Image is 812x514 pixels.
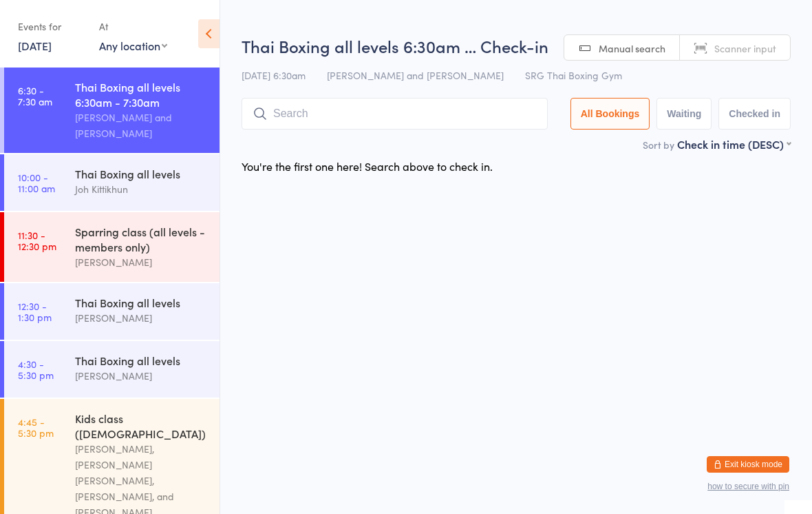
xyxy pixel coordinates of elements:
[242,98,548,130] input: Search
[18,15,85,38] div: Events for
[718,98,791,130] button: Checked in
[99,38,167,53] div: Any location
[75,110,208,141] div: [PERSON_NAME] and [PERSON_NAME]
[677,136,791,152] div: Check in time (DESC)
[18,38,52,53] a: [DATE]
[18,300,52,322] time: 12:30 - 1:30 pm
[707,482,789,491] button: how to secure with pin
[75,295,208,310] div: Thai Boxing all levels
[525,68,622,82] span: SRG Thai Boxing Gym
[75,166,208,181] div: Thai Boxing all levels
[327,68,504,82] span: [PERSON_NAME] and [PERSON_NAME]
[75,181,208,197] div: Joh Kittikhun
[707,456,789,473] button: Exit kiosk mode
[75,353,208,368] div: Thai Boxing all levels
[599,41,665,55] span: Manual search
[75,411,208,441] div: Kids class ([DEMOGRAPHIC_DATA])
[75,224,208,254] div: Sparring class (all levels - members only)
[75,79,208,110] div: Thai Boxing all levels 6:30am - 7:30am
[18,416,54,438] time: 4:45 - 5:30 pm
[656,98,712,130] button: Waiting
[242,158,493,174] div: You're the first one here! Search above to check in.
[18,358,54,380] time: 4:30 - 5:30 pm
[75,368,208,384] div: [PERSON_NAME]
[242,68,306,82] span: [DATE] 6:30am
[18,229,56,251] time: 11:30 - 12:30 pm
[714,41,776,55] span: Scanner input
[75,310,208,326] div: [PERSON_NAME]
[4,283,220,340] a: 12:30 -1:30 pmThai Boxing all levels[PERSON_NAME]
[18,172,55,194] time: 10:00 - 11:00 am
[18,85,52,107] time: 6:30 - 7:30 am
[4,154,220,211] a: 10:00 -11:00 amThai Boxing all levelsJoh Kittikhun
[570,98,650,130] button: All Bookings
[4,212,220,282] a: 11:30 -12:30 pmSparring class (all levels - members only)[PERSON_NAME]
[643,138,674,152] label: Sort by
[4,341,220,398] a: 4:30 -5:30 pmThai Boxing all levels[PERSON_NAME]
[75,254,208,270] div: [PERSON_NAME]
[242,34,791,57] h2: Thai Boxing all levels 6:30am … Check-in
[4,68,220,153] a: 6:30 -7:30 amThai Boxing all levels 6:30am - 7:30am[PERSON_NAME] and [PERSON_NAME]
[99,15,167,38] div: At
